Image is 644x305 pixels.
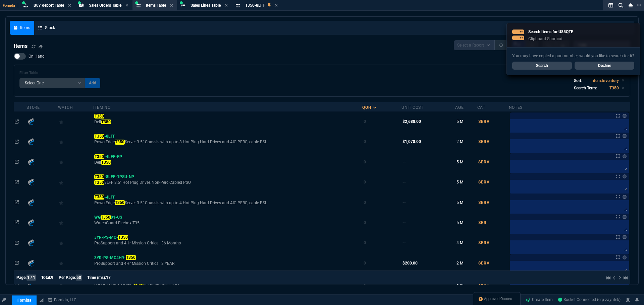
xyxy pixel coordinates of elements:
[455,172,477,192] td: 5 M
[402,180,406,184] span: --
[15,220,19,225] nx-icon: Open In Opposite Panel
[364,200,366,205] span: 0
[574,85,597,91] p: Search Term:
[364,160,366,164] span: 0
[477,105,485,110] div: Cat
[478,160,490,164] span: SERV
[401,105,423,110] div: Unit Cost
[402,139,421,144] span: $1,078.00
[59,177,92,187] div: Add to Watchlist
[125,3,128,8] nx-icon: Close Tab
[59,258,92,268] div: Add to Watchlist
[94,200,361,206] span: PowerEdge Server 3.5" Chassis with up to 4 Hot Plug Hard Drives and AIC PERC, cable PSU
[523,295,555,305] a: Create Item
[59,198,92,207] div: Add to Watchlist
[15,261,19,265] nx-icon: Open In Opposite Panel
[126,255,136,260] mark: T350
[87,276,106,280] span: Time (ms):
[364,240,366,245] span: 0
[364,261,366,265] span: 0
[245,3,265,8] span: T350-8LFF
[94,174,104,179] mark: T350
[94,180,361,185] span: 8LFF 3.5" Hot Plug Drives Non-Perc Cabled PSU
[484,297,512,302] span: Approved Quotes
[76,275,82,281] span: 50
[34,3,64,8] span: Buy Report Table
[94,154,122,159] span: -4LFF-FP
[51,276,53,280] span: 9
[94,119,361,125] span: Dell
[115,200,124,205] mark: T350
[94,174,134,179] span: -8LFF-1PSU-NP
[94,160,361,165] span: Dell
[26,275,36,281] span: 1 / 1
[478,240,490,245] span: SERV
[528,29,573,35] p: Search Items for U85QTE
[455,105,464,110] div: Age
[101,215,110,220] mark: T350
[94,134,104,139] mark: T350
[93,192,362,212] td: PowerEdge T350 Server 3.5" Chassis with up to 4 Hot Plug Hard Drives and AIC PERC, cable PSU
[558,298,621,302] span: Socket Connected (erp-zayntek)
[402,220,406,225] span: --
[94,240,361,246] span: ProSupport and 4Hr Mission Critical, 36 Months
[455,253,477,273] td: 2 M
[89,3,121,8] span: Sales Orders Table
[455,192,477,212] td: 5 M
[115,140,124,144] mark: T350
[93,105,110,110] div: Item No
[59,157,92,167] div: Add to Watchlist
[455,152,477,172] td: 5 M
[626,1,635,9] nx-icon: Close Workbench
[93,172,362,192] td: T350 8LFF 3.5" Hot Plug Drives Non-Perc Cabled PSU
[93,132,362,152] td: PowerEdge T350 Server 3.5" Chassis with up to 8 Hot Plug Hard Drives and AIC PERC, cable PSU
[41,276,51,280] span: Total:
[478,139,490,144] span: SERV
[94,255,137,260] span: 3YR-PS-MC4HR-
[59,137,92,146] div: Add to Watchlist
[59,218,92,227] div: Add to Watchlist
[362,105,371,110] div: QOH
[364,180,366,184] span: 0
[455,132,477,152] td: 2 M
[478,200,490,205] span: SERV
[94,215,122,220] span: WG 01-US
[15,240,19,245] nx-icon: Open In Opposite Panel
[509,105,523,110] div: Notes
[101,160,111,165] mark: T350
[94,195,104,199] mark: T350
[616,1,626,9] nx-icon: Search
[606,1,616,9] nx-icon: Split Panels
[528,36,573,42] p: Clipboard Shortcut
[455,111,477,132] td: 5 M
[59,238,92,247] div: Add to Watchlist
[14,42,28,50] h4: Items
[364,220,366,225] span: 0
[94,180,104,185] mark: T350
[93,152,362,172] td: Dell T350
[478,261,490,265] span: SERV
[170,3,173,8] nx-icon: Close Tab
[94,139,361,145] span: PowerEdge Server 3.5" Chassis with up to 8 Hot Plug Hard Drives and AIC PERC, cable PSU
[46,297,78,303] a: msbcCompanyName
[364,139,366,144] span: 0
[94,114,104,119] mark: T350
[94,154,104,159] mark: T350
[512,53,634,59] p: You may have copied a part number, would you like to search for it?
[26,105,40,110] div: Store
[364,119,366,124] span: 0
[106,276,111,280] span: 17
[68,3,71,8] nx-icon: Close Tab
[101,120,111,124] mark: T350
[15,160,19,164] nx-icon: Open In Opposite Panel
[15,180,19,184] nx-icon: Open In Opposite Panel
[94,220,361,226] span: WatchGuard Firebox T35
[609,86,619,90] code: T350
[34,21,59,35] a: Stock
[402,160,406,164] span: --
[558,297,621,303] a: BvZBFTqTk_xEnpLVAAAS
[93,111,362,132] td: Dell T350
[3,3,18,8] span: Fornida
[93,233,362,253] td: ProSupport and 4Hr Mission Critical, 36 Months
[402,261,418,265] span: $200.00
